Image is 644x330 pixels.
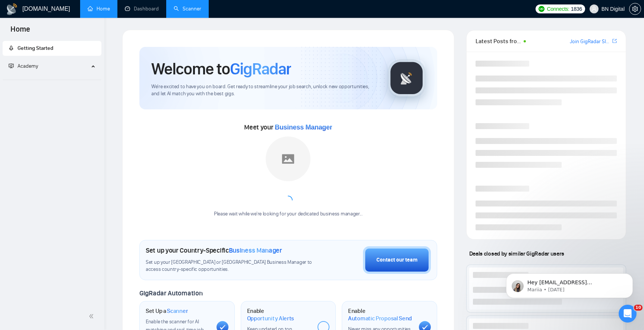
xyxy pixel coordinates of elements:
[570,38,611,46] a: Join GigRadar Slack Community
[89,313,96,320] span: double-left
[466,247,567,260] span: Deals closed by similar GigRadar users
[247,315,294,322] span: Opportunity Alerts
[174,6,201,12] a: searchScanner
[539,6,544,12] img: upwork-logo.png
[18,45,53,51] span: Getting Started
[612,38,617,44] span: export
[32,22,129,124] span: Hey [EMAIL_ADDRESS][DOMAIN_NAME], Looks like your Upwork agency BN Digital ran out of connects. W...
[209,211,367,218] div: Please wait while we're looking for your dedicated business manager...
[634,305,643,311] span: 10
[591,6,597,12] span: user
[167,307,188,315] span: Scanner
[32,29,129,35] p: Message from Mariia, sent 3w ago
[266,137,310,181] img: placeholder.png
[348,315,412,322] span: Automatic Proposal Send
[9,45,14,51] span: rocket
[476,36,521,46] span: Latest Posts from the GigRadar Community
[629,3,641,15] button: setting
[244,123,332,131] span: Meet your
[146,307,188,315] h1: Set Up a
[547,5,569,13] span: Connects:
[376,256,417,264] div: Contact our team
[629,6,641,12] span: setting
[4,24,36,39] span: Home
[9,63,38,69] span: Academy
[363,246,431,274] button: Contact our team
[571,5,582,13] span: 1836
[612,38,617,45] a: export
[125,6,159,12] a: dashboardDashboard
[146,259,317,273] span: Set up your [GEOGRAPHIC_DATA] or [GEOGRAPHIC_DATA] Business Manager to access country-specific op...
[139,289,202,297] span: GigRadar Automation
[9,63,14,68] span: fund-projection-screen
[629,6,641,12] a: setting
[348,307,413,322] h1: Enable
[6,3,18,15] img: logo
[18,63,38,69] span: Academy
[3,77,101,81] li: Academy Homepage
[88,6,110,12] a: homeHome
[388,60,425,97] img: gigradar-logo.png
[495,258,644,310] iframe: Intercom notifications message
[619,305,637,323] iframe: Intercom live chat
[283,195,293,205] span: loading
[229,246,282,254] span: Business Manager
[3,41,101,56] li: Getting Started
[151,83,376,97] span: We're excited to have you on board. Get ready to streamline your job search, unlock new opportuni...
[275,124,332,131] span: Business Manager
[247,307,312,322] h1: Enable
[146,246,282,254] h1: Set up your Country-Specific
[230,59,291,79] span: GigRadar
[151,59,291,79] h1: Welcome to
